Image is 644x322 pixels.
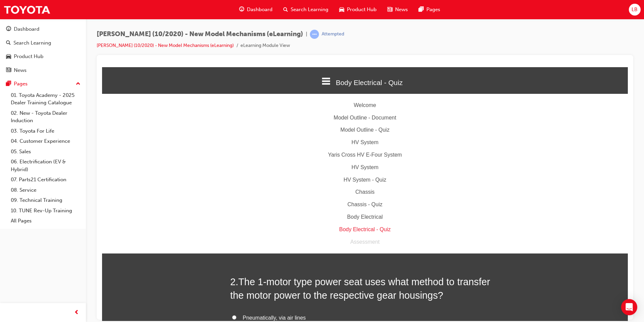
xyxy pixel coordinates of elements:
span: | [306,30,307,38]
a: 03. Toyota For Life [8,126,83,136]
div: Product Hub [14,53,43,60]
input: Pneumatically, via air lines [130,248,134,252]
a: 06. Electrification (EV & Hybrid) [8,157,83,175]
span: News [395,6,408,14]
a: Product Hub [3,50,83,63]
span: guage-icon [239,5,244,14]
a: 01. Toyota Academy - 2025 Dealer Training Catalogue [8,90,83,108]
a: car-iconProduct Hub [334,3,382,17]
span: prev-icon [74,308,79,317]
a: 07. Parts21 Certification [8,175,83,185]
div: Pages [14,80,28,88]
a: search-iconSearch Learning [278,3,334,17]
span: car-icon [6,54,11,60]
span: news-icon [387,5,392,14]
a: guage-iconDashboard [234,3,278,17]
a: 05. Sales [8,146,83,157]
a: All Pages [8,216,83,226]
span: guage-icon [6,26,11,32]
a: News [3,64,83,77]
img: Trak [3,2,51,17]
a: news-iconNews [382,3,413,17]
div: Dashboard [14,25,39,33]
div: Attempted [322,31,344,37]
span: search-icon [6,40,11,46]
span: LB [632,6,638,14]
a: Dashboard [3,23,83,35]
a: 08. Service [8,185,83,195]
div: Open Intercom Messenger [621,299,637,315]
li: eLearning Module View [240,42,290,50]
span: pages-icon [419,5,424,14]
span: up-icon [76,80,80,88]
a: 09. Technical Training [8,195,83,206]
span: Body Electrical - Quiz [234,11,301,19]
a: pages-iconPages [413,3,446,17]
span: Product Hub [347,6,377,14]
a: Search Learning [3,37,83,49]
div: News [14,66,27,74]
div: Search Learning [13,39,51,47]
span: car-icon [339,5,344,14]
a: 10. TUNE Rev-Up Training [8,206,83,216]
span: Pneumatically, via air lines [141,248,204,253]
a: 02. New - Toyota Dealer Induction [8,108,83,126]
span: pages-icon [6,81,11,87]
span: search-icon [283,5,288,14]
button: Pages [3,78,83,90]
span: Pages [426,6,440,14]
a: [PERSON_NAME] (10/2020) - New Model Mechanisms (eLearning) [97,43,234,48]
span: The 1-motor type power seat uses what method to transfer the motor power to the respective gear h... [128,209,388,234]
span: [PERSON_NAME] (10/2020) - New Model Mechanisms (eLearning) [97,30,303,38]
button: LB [629,4,641,16]
h2: 2 . [128,208,398,235]
a: 04. Customer Experience [8,136,83,146]
span: Dashboard [247,6,272,14]
button: DashboardSearch LearningProduct HubNews [3,22,83,78]
span: news-icon [6,68,11,74]
span: Search Learning [291,6,328,14]
span: learningRecordVerb_ATTEMPT-icon [310,30,319,39]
